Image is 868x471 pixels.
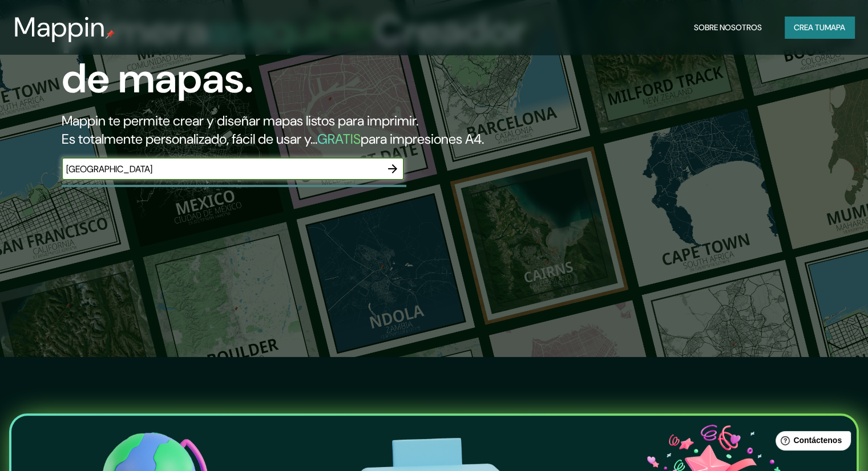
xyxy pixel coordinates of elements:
iframe: Lanzador de widgets de ayuda [766,427,855,458]
font: Crea tu [794,22,825,33]
font: Mappin te permite crear y diseñar mapas listos para imprimir. [62,112,418,129]
button: Sobre nosotros [689,17,766,38]
button: Crea tumapa [785,17,854,38]
font: Mappin [14,9,106,45]
font: Sobre nosotros [694,22,762,33]
img: pin de mapeo [106,30,115,39]
font: GRATIS [317,130,361,148]
font: mapa [825,22,845,33]
font: para impresiones A4. [361,130,484,148]
input: Elige tu lugar favorito [62,163,381,176]
font: Es totalmente personalizado, fácil de usar y... [62,130,317,148]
